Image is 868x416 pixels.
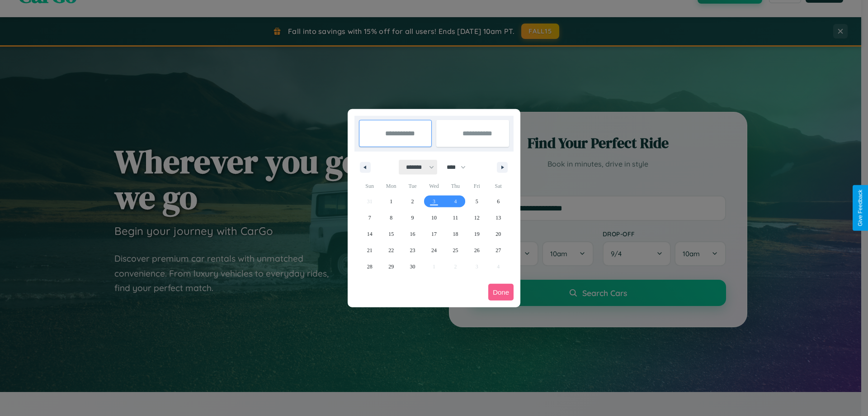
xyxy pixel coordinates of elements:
span: 7 [368,210,371,226]
span: Tue [402,179,423,193]
button: 29 [380,258,401,275]
span: 25 [453,242,458,258]
span: 21 [367,242,373,258]
span: 18 [453,226,458,242]
button: 21 [359,242,380,258]
button: 26 [466,242,487,258]
span: Thu [445,179,466,193]
button: 13 [488,210,509,226]
button: 6 [488,193,509,210]
span: 15 [388,226,394,242]
span: 10 [431,210,437,226]
span: 24 [431,242,437,258]
span: 27 [495,242,501,258]
button: 1 [380,193,401,210]
span: Mon [380,179,401,193]
button: 11 [445,210,466,226]
span: 2 [411,193,414,210]
span: Wed [423,179,444,193]
span: 22 [388,242,394,258]
button: 7 [359,210,380,226]
button: 14 [359,226,380,242]
span: 30 [410,258,415,275]
button: 15 [380,226,401,242]
button: 3 [423,193,444,210]
span: 14 [367,226,373,242]
button: 16 [402,226,423,242]
button: 24 [423,242,444,258]
button: 9 [402,210,423,226]
button: 27 [488,242,509,258]
span: 23 [410,242,415,258]
button: 18 [445,226,466,242]
button: Done [488,284,514,301]
span: 8 [390,210,392,226]
button: 20 [488,226,509,242]
span: 19 [474,226,480,242]
button: 22 [380,242,401,258]
span: Fri [466,179,487,193]
button: 2 [402,193,423,210]
span: 17 [431,226,437,242]
button: 30 [402,258,423,275]
span: Sun [359,179,380,193]
span: 12 [474,210,480,226]
button: 23 [402,242,423,258]
button: 28 [359,258,380,275]
span: 11 [453,210,458,226]
span: 5 [476,193,478,210]
button: 8 [380,210,401,226]
span: 16 [410,226,415,242]
button: 19 [466,226,487,242]
span: 6 [497,193,500,210]
span: 9 [411,210,414,226]
button: 12 [466,210,487,226]
button: 10 [423,210,444,226]
button: 25 [445,242,466,258]
span: 13 [495,210,501,226]
span: 28 [367,258,373,275]
span: 20 [495,226,501,242]
span: 4 [454,193,457,210]
span: 26 [474,242,480,258]
button: 5 [466,193,487,210]
span: 29 [388,258,394,275]
span: 1 [390,193,392,210]
button: 4 [445,193,466,210]
span: 3 [433,193,435,210]
div: Give Feedback [857,190,863,226]
span: Sat [488,179,509,193]
button: 17 [423,226,444,242]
